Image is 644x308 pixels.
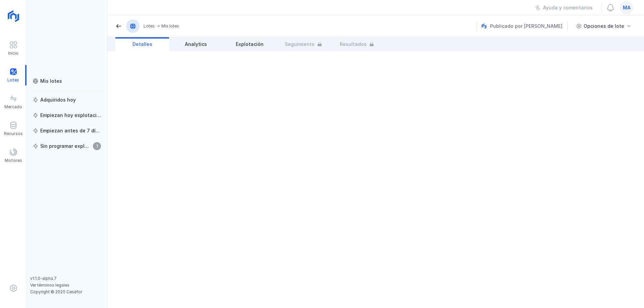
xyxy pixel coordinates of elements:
[40,97,76,103] div: Adquiridos hoy
[93,142,101,150] span: 1
[584,23,624,29] div: Opciones de lote
[623,4,631,11] span: ma
[5,158,22,163] div: Motores
[30,109,104,121] a: Empiezan hoy explotación
[30,283,69,288] a: Ver términos legales
[40,112,101,119] div: Empiezan hoy explotación
[5,8,22,24] img: logoRight.svg
[185,41,207,48] span: Analytics
[531,2,597,13] button: Ayuda y comentarios
[481,23,487,29] img: nemus.svg
[481,21,569,31] div: Publicado por [PERSON_NAME]
[40,143,91,149] div: Sin programar explotación
[40,127,101,134] div: Empiezan antes de 7 días
[4,131,23,136] div: Recursos
[285,41,315,48] span: Seguimiento
[276,37,330,51] a: Seguimiento
[30,94,104,106] a: Adquiridos hoy
[169,37,223,51] a: Analytics
[132,41,152,48] span: Detalles
[30,75,104,87] a: Mis lotes
[330,37,384,51] a: Resultados
[161,23,179,29] div: Mis lotes
[4,104,22,110] div: Mercado
[30,125,104,137] a: Empiezan antes de 7 días
[30,276,104,281] div: v1.1.0-alpha.7
[236,41,264,48] span: Explotación
[115,37,169,51] a: Detalles
[223,37,276,51] a: Explotación
[8,51,18,56] div: Inicio
[40,78,62,84] div: Mis lotes
[543,4,593,11] div: Ayuda y comentarios
[144,23,155,29] div: Lotes
[30,140,104,152] a: Sin programar explotación1
[30,289,104,295] div: Copyright © 2025 Cesefor
[340,41,367,48] span: Resultados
